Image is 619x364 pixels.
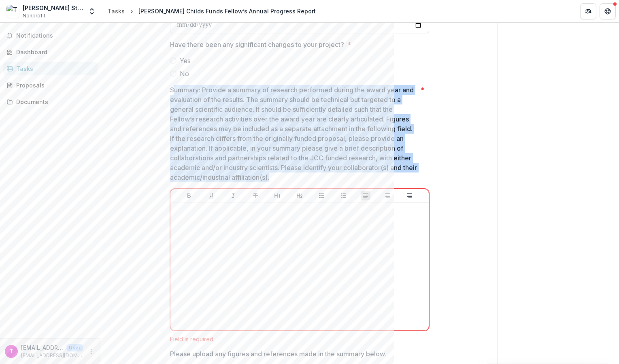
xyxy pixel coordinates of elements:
[361,191,370,200] button: Align Left
[405,191,415,200] button: Align Right
[3,45,98,59] a: Dashboard
[170,349,386,359] p: Please upload any figures and references made in the summary below.
[295,191,304,200] button: Heading 2
[184,191,194,200] button: Bold
[251,191,260,200] button: Strike
[317,191,326,200] button: Bullet List
[3,62,98,75] a: Tasks
[16,98,91,106] div: Documents
[180,56,191,66] span: Yes
[228,191,238,200] button: Italicize
[104,5,128,17] a: Tasks
[104,5,319,17] nav: breadcrumb
[16,81,91,89] div: Proposals
[180,69,189,79] span: No
[86,3,98,19] button: Open entity switcher
[339,191,349,200] button: Ordered List
[580,3,596,19] button: Partners
[21,352,83,359] p: [EMAIL_ADDRESS][DOMAIN_NAME]
[3,79,98,92] a: Proposals
[272,191,282,200] button: Heading 1
[3,29,98,42] button: Notifications
[16,48,91,56] div: Dashboard
[16,64,91,73] div: Tasks
[383,191,393,200] button: Align Center
[170,85,417,182] p: Summary: Provide a summary of research performed during the award year and evaluation of the resu...
[206,191,216,200] button: Underline
[23,4,83,12] div: [PERSON_NAME] Sten
[600,3,616,19] button: Get Help
[170,336,429,343] div: Field is required
[16,32,94,39] span: Notifications
[66,344,83,351] p: User
[6,5,19,18] img: Tom Hindmarsh Sten
[86,347,96,356] button: More
[108,7,125,15] div: Tasks
[23,12,45,19] span: Nonprofit
[10,349,13,354] div: tomhs@stanford.edu
[170,40,344,49] p: Have there been any significant changes to your project?
[3,95,98,109] a: Documents
[21,343,63,352] p: [EMAIL_ADDRESS][DOMAIN_NAME]
[138,7,316,15] div: [PERSON_NAME] Childs Funds Fellow’s Annual Progress Report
